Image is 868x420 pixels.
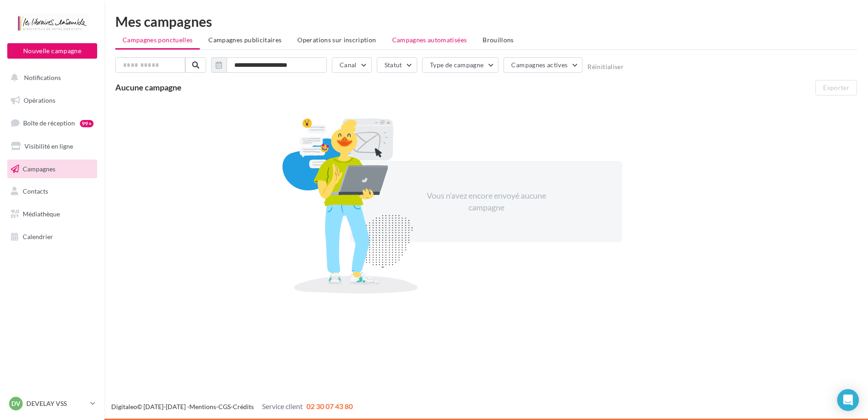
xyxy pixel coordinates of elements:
span: 02 30 07 43 80 [306,402,353,410]
button: Canal [332,57,372,73]
button: Exporter [815,80,857,95]
a: Boîte de réception99+ [5,113,99,133]
p: DEVELAY VSS [26,399,87,408]
button: Statut [377,57,417,73]
button: Notifications [5,68,95,87]
span: Campagnes publicitaires [208,36,281,44]
a: Crédits [233,403,254,410]
a: Contacts [5,182,99,201]
button: Type de campagne [422,57,499,73]
a: Digitaleo [111,403,137,410]
span: Notifications [24,74,61,81]
a: Calendrier [5,227,99,246]
span: Campagnes automatisées [392,36,467,44]
span: Calendrier [23,233,53,240]
span: DV [11,399,20,408]
span: Campagnes actives [511,61,567,69]
button: Nouvelle campagne [7,43,97,59]
div: Vous n'avez encore envoyé aucune campagne [408,190,564,213]
button: Réinitialiser [587,63,624,70]
a: Campagnes [5,160,99,179]
span: Brouillons [483,36,514,44]
a: DV DEVELAY VSS [7,395,97,412]
span: Campagnes [23,165,55,172]
div: 99+ [80,120,94,127]
span: Médiathèque [23,210,60,218]
a: CGS [218,403,231,410]
span: Operations sur inscription [297,36,376,44]
span: Aucune campagne [115,82,182,92]
div: Open Intercom Messenger [837,389,859,411]
div: Mes campagnes [115,15,857,28]
a: Visibilité en ligne [5,137,99,156]
span: Opérations [24,96,55,104]
span: Boîte de réception [23,119,75,127]
a: Médiathèque [5,205,99,224]
span: Contacts [23,187,48,195]
a: Mentions [189,403,216,410]
span: Service client [262,402,303,410]
span: © [DATE]-[DATE] - - - [111,403,353,410]
span: Visibilité en ligne [25,142,73,150]
button: Campagnes actives [503,57,582,73]
a: Opérations [5,91,99,110]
